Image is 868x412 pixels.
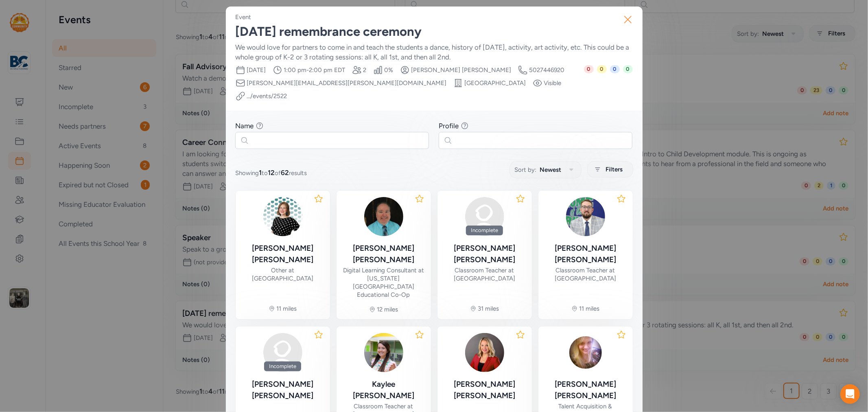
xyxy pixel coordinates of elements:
img: avatar38fbb18c.svg [263,333,302,372]
div: Name [236,121,254,131]
img: QZdaAVjtQlKJWMOC8zB9 [566,333,605,372]
div: 31 miles [478,305,499,313]
span: [DATE] [247,66,266,74]
button: Sort by:Newest [509,161,582,178]
div: Incomplete [264,362,301,371]
div: Open Intercom Messenger [840,384,860,404]
span: 12 [268,169,275,177]
span: 0 [623,65,633,73]
span: 1 [259,169,262,177]
span: 0 [584,65,594,73]
span: Sort by: [515,165,537,175]
img: avatar38fbb18c.svg [465,197,504,236]
img: 9nAmIpuQIEGXU1oCfgAG [364,333,403,372]
img: Y8Ob67TkRYqZ5OK5iBbg [465,333,504,372]
div: We would love for partners to come in and teach the students a dance, history of [DATE], activity... [236,42,633,62]
div: Other at [GEOGRAPHIC_DATA] [242,266,324,283]
div: Kaylee [PERSON_NAME] [343,379,424,401]
span: Newest [540,165,562,175]
div: Classroom Teacher at [GEOGRAPHIC_DATA] [545,266,626,283]
span: 0 [597,65,607,73]
div: 12 miles [377,305,398,313]
div: [PERSON_NAME] [PERSON_NAME] [545,243,626,265]
span: 2 [363,66,367,74]
div: Profile [439,121,459,131]
div: [PERSON_NAME] [PERSON_NAME] [242,243,324,265]
div: 11 miles [579,305,600,313]
span: Showing to of results [236,168,307,178]
span: [GEOGRAPHIC_DATA] [465,79,526,87]
div: [PERSON_NAME] [PERSON_NAME] [343,243,424,265]
span: Visible [544,79,562,87]
span: [PERSON_NAME] [PERSON_NAME] [411,66,512,74]
div: [PERSON_NAME] [PERSON_NAME] [444,379,525,401]
span: Filters [606,164,623,174]
div: 11 miles [277,305,297,313]
span: 1:00 pm - 2:00 pm EDT [284,66,345,74]
div: Classroom Teacher at [GEOGRAPHIC_DATA] [444,266,525,283]
span: 5027446920 [529,66,565,74]
img: Dtz8vhSQpGZvbmxDfeF8 [364,197,403,236]
div: [PERSON_NAME] [PERSON_NAME] [444,243,525,265]
img: t7Bmp0TnTNujvjzwMWFA [566,197,605,236]
a: .../events/2522 [247,92,287,100]
div: Incomplete [466,226,503,235]
div: Digital Learning Consultant at [US_STATE][GEOGRAPHIC_DATA] Educational Co-Op [343,266,424,299]
div: [PERSON_NAME] [PERSON_NAME] [242,379,324,401]
span: 0 [610,65,620,73]
div: [PERSON_NAME] [PERSON_NAME] [545,379,626,401]
div: [DATE] remembrance ceremony [236,24,633,39]
div: Event [236,13,251,21]
img: L0T4gwDmRamowUAsDkZN [263,197,302,236]
span: 62 [281,169,289,177]
span: [PERSON_NAME][EMAIL_ADDRESS][PERSON_NAME][DOMAIN_NAME] [247,79,447,87]
span: 0 % [385,66,394,74]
